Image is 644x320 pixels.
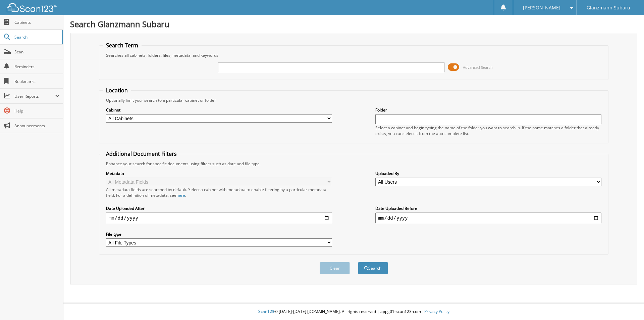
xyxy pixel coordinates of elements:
label: Folder [375,107,601,113]
div: Optionally limit your search to a particular cabinet or folder [103,97,605,103]
label: Date Uploaded Before [375,205,601,211]
legend: Additional Document Filters [103,150,180,157]
label: Cabinet [106,107,332,113]
div: Searches all cabinets, folders, files, metadata, and keywords [103,52,605,58]
span: Search [14,34,59,40]
span: Advanced Search [463,65,493,70]
label: File type [106,231,332,237]
div: © [DATE]-[DATE] [DOMAIN_NAME]. All rights reserved | appg01-scan123-com | [63,304,644,320]
div: Select a cabinet and begin typing the name of the folder you want to search in. If the name match... [375,125,601,136]
span: Cabinets [14,19,60,25]
label: Uploaded By [375,171,601,176]
span: Scan123 [258,309,274,314]
span: Reminders [14,64,60,70]
input: start [106,213,332,223]
legend: Location [103,87,131,94]
span: Help [14,108,60,114]
span: Scan [14,49,60,55]
label: Metadata [106,171,332,176]
legend: Search Term [103,42,142,49]
a: Privacy Policy [424,309,449,314]
span: Glanzmann Subaru [587,6,630,10]
span: Announcements [14,123,60,129]
button: Clear [320,262,350,274]
a: here [176,192,185,198]
div: All metadata fields are searched by default. Select a cabinet with metadata to enable filtering b... [106,187,332,198]
img: scan123-logo-white.svg [7,3,57,12]
span: Bookmarks [14,79,60,84]
span: [PERSON_NAME] [523,6,560,10]
span: User Reports [14,93,55,99]
button: Search [358,262,388,274]
div: Enhance your search for specific documents using filters such as date and file type. [103,161,605,167]
label: Date Uploaded After [106,205,332,211]
h1: Search Glanzmann Subaru [70,18,637,30]
input: end [375,213,601,223]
